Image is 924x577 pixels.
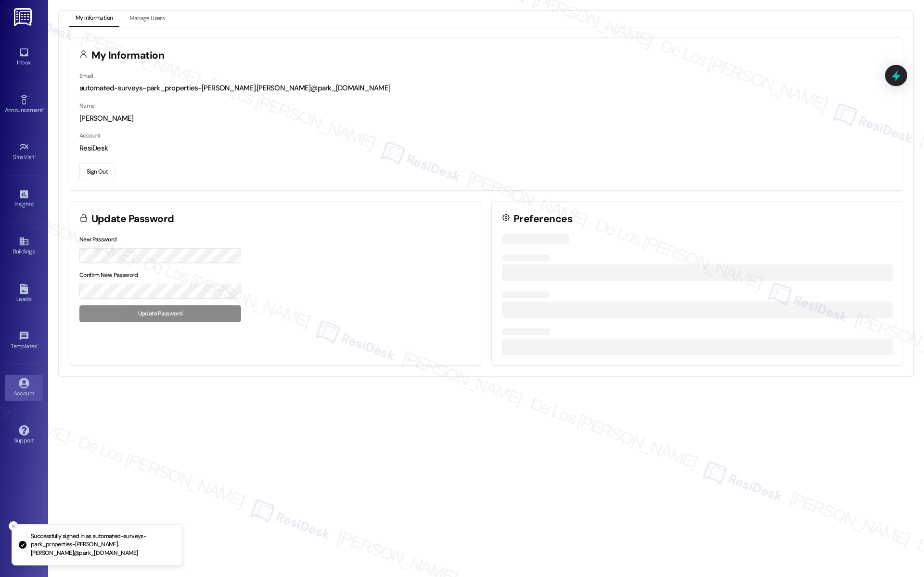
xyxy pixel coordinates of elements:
[79,163,115,180] button: Sign Out
[69,11,119,27] button: My Information
[5,422,43,448] a: Support
[5,186,43,212] a: Insights •
[33,200,35,206] span: •
[79,271,138,279] label: Confirm New Password
[123,11,171,27] button: Manage Users
[9,521,18,531] button: Close toast
[14,8,34,26] img: ResiDesk Logo
[79,72,93,80] label: Email
[5,375,43,401] a: Account
[79,83,893,93] div: automated-surveys-park_properties-[PERSON_NAME].[PERSON_NAME]@park_[DOMAIN_NAME]
[513,214,572,224] h3: Preferences
[37,341,38,348] span: •
[5,281,43,307] a: Leads
[43,105,44,112] span: •
[5,328,43,354] a: Templates •
[91,214,174,224] h3: Update Password
[79,236,117,243] label: New Password
[5,139,43,165] a: Site Visit •
[79,143,893,153] div: ResiDesk
[79,102,95,110] label: Name
[5,233,43,259] a: Buildings
[79,132,101,139] label: Account
[35,152,36,159] span: •
[31,532,175,558] p: Successfully signed in as automated-surveys-park_properties-[PERSON_NAME].[PERSON_NAME]@park_[DOM...
[79,113,893,124] div: [PERSON_NAME]
[5,44,43,70] a: Inbox
[91,50,165,61] h3: My Information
